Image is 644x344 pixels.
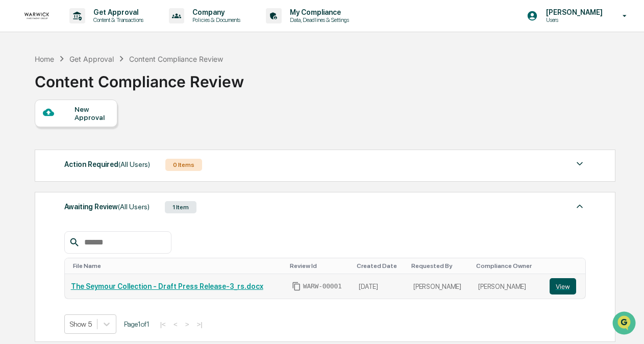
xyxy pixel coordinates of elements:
[84,128,127,138] span: Attestations
[64,200,150,213] div: Awaiting Review
[10,78,29,96] img: 1746055101610-c473b297-6a78-478c-a979-82029cc54cd1
[472,274,543,299] td: [PERSON_NAME]
[102,173,123,180] span: Pylon
[118,203,150,211] span: (All Users)
[611,310,639,338] iframe: Open customer support
[407,274,472,299] td: [PERSON_NAME]
[476,262,539,269] div: Toggle SortBy
[292,282,301,291] span: Copy Id
[10,149,18,157] div: 🔎
[165,201,196,213] div: 1 Item
[75,105,109,121] div: New Approval
[174,81,186,93] button: Start new chat
[538,8,608,16] p: [PERSON_NAME]
[184,8,245,16] p: Company
[73,262,282,269] div: Toggle SortBy
[64,158,150,171] div: Action Required
[552,262,581,269] div: Toggle SortBy
[182,320,192,329] button: >
[165,159,202,171] div: 0 Items
[20,128,66,138] span: Preclearance
[69,55,114,63] div: Get Approval
[282,8,354,16] p: My Compliance
[184,16,245,23] p: Policies & Documents
[35,64,244,91] div: Content Compliance Review
[35,78,167,88] div: Start new chat
[353,274,407,299] td: [DATE]
[357,262,403,269] div: Toggle SortBy
[10,21,186,37] p: How can we help?
[24,9,49,22] img: logo
[85,8,148,16] p: Get Approval
[550,278,576,294] button: View
[70,124,131,142] a: 🗄️Attestations
[574,158,586,170] img: caret
[290,262,349,269] div: Toggle SortBy
[129,55,223,63] div: Content Compliance Review
[35,55,54,63] div: Home
[411,262,468,269] div: Toggle SortBy
[170,320,181,329] button: <
[538,16,608,23] p: Users
[157,320,169,329] button: |<
[303,282,342,290] span: WARW-00001
[574,200,586,212] img: caret
[193,320,205,329] button: >|
[35,88,129,96] div: We're available if you need us!
[71,282,263,290] a: The Seymour Collection - Draft Press Release-3_rs.docx
[72,172,123,180] a: Powered byPylon
[74,129,82,137] div: 🗄️
[6,124,70,142] a: 🖐️Preclearance
[10,129,18,137] div: 🖐️
[6,143,68,162] a: 🔎Data Lookup
[118,160,150,168] span: (All Users)
[282,16,354,23] p: Data, Deadlines & Settings
[85,16,148,23] p: Content & Transactions
[20,148,64,158] span: Data Lookup
[550,278,579,294] a: View
[124,320,150,328] span: Page 1 of 1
